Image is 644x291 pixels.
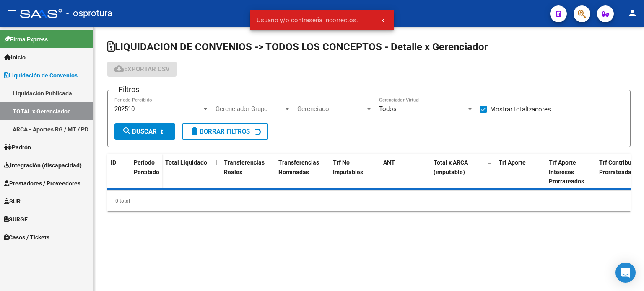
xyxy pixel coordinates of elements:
span: - osprotura [66,4,112,23]
span: ANT [383,159,395,166]
span: Integración (discapacidad) [4,161,82,170]
span: Prestadores / Proveedores [4,179,80,188]
span: SUR [4,197,21,206]
button: Buscar [114,123,175,140]
span: x [381,16,384,24]
span: Casos / Tickets [4,233,49,242]
span: SURGE [4,215,28,224]
span: Exportar CSV [114,65,170,73]
datatable-header-cell: ANT [380,154,430,191]
mat-icon: menu [7,8,17,18]
span: Todos [379,105,397,113]
span: Período Percibido [134,159,159,175]
div: 0 total [107,191,631,211]
mat-icon: person [627,8,637,18]
span: Total Liquidado [165,159,207,166]
mat-icon: cloud_download [114,64,124,74]
span: Transferencias Reales [224,159,265,175]
datatable-header-cell: Total x ARCA (imputable) [430,154,485,191]
span: 202510 [114,105,135,113]
button: Exportar CSV [107,62,177,77]
span: Gerenciador [297,105,365,113]
span: Total x ARCA (imputable) [434,159,468,175]
span: Trf Aporte Intereses Prorrateados [549,159,584,185]
span: Buscar [122,128,157,135]
span: Firma Express [4,35,48,44]
datatable-header-cell: Transferencias Nominadas [275,154,330,191]
span: | [216,159,217,166]
datatable-header-cell: Período Percibido [130,154,162,189]
mat-icon: search [122,126,132,136]
datatable-header-cell: Trf Aporte [495,154,545,191]
datatable-header-cell: ID [107,154,130,189]
span: Liquidación de Convenios [4,71,78,80]
span: Transferencias Nominadas [278,159,319,175]
datatable-header-cell: Transferencias Reales [221,154,275,191]
span: Padrón [4,143,31,152]
datatable-header-cell: | [212,154,221,191]
datatable-header-cell: Trf Aporte Intereses Prorrateados [545,154,596,191]
span: = [488,159,491,166]
span: Inicio [4,53,26,62]
div: Open Intercom Messenger [615,263,636,283]
datatable-header-cell: Trf No Imputables [330,154,380,191]
mat-icon: delete [190,126,200,136]
span: Borrar Filtros [190,128,250,135]
span: LIQUIDACION DE CONVENIOS -> TODOS LOS CONCEPTOS - Detalle x Gerenciador [107,41,488,53]
span: Usuario y/o contraseña incorrectos. [257,16,358,24]
span: Trf No Imputables [333,159,363,175]
span: Mostrar totalizadores [490,104,551,114]
span: Gerenciador Grupo [216,105,283,113]
span: Trf Contribucion Prorrateada [599,159,643,175]
h3: Filtros [114,84,143,95]
button: x [374,13,391,28]
span: ID [111,159,116,166]
datatable-header-cell: = [485,154,495,191]
span: Trf Aporte [499,159,526,166]
datatable-header-cell: Total Liquidado [162,154,212,191]
button: Borrar Filtros [182,123,268,140]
